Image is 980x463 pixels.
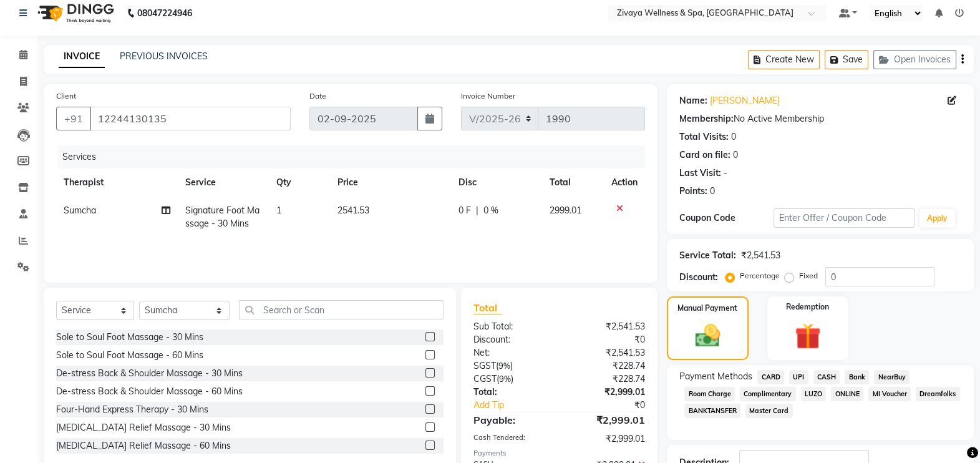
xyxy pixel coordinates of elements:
div: ₹2,541.53 [560,346,655,359]
span: 9% [499,374,511,384]
span: Room Charge [684,387,735,401]
div: Payable: [464,412,560,427]
span: CGST [473,373,497,384]
span: SGST [473,360,496,371]
div: ₹2,541.53 [741,249,780,262]
th: Price [330,168,451,197]
input: Search or Scan [239,300,444,319]
div: ₹2,541.53 [560,320,655,333]
div: Services [57,145,654,168]
span: 0 F [458,204,471,217]
div: ₹2,999.01 [560,412,655,427]
div: De-stress Back & Shoulder Massage - 60 Mins [56,385,243,398]
div: Four-Hand Express Therapy - 30 Mins [56,403,208,416]
div: ( ) [464,359,560,373]
div: 0 [733,149,738,162]
button: Open Invoices [873,50,956,69]
div: 0 [710,185,715,198]
span: Master Card [745,404,793,418]
div: Total: [464,386,560,399]
a: [PERSON_NAME] [710,94,780,107]
span: MI Voucher [868,387,911,401]
span: 9% [498,361,510,371]
input: Enter Offer / Coupon Code [774,208,915,228]
span: Dreamfolks [916,387,960,401]
span: | [476,204,478,217]
span: 2541.53 [337,205,369,216]
span: LUZO [801,387,827,401]
img: _cash.svg [687,321,728,350]
div: Card on file: [679,149,730,162]
div: 0 [731,130,736,144]
div: ₹0 [560,333,655,346]
input: Search by Name/Mobile/Email/Code [90,107,291,130]
label: Invoice Number [461,90,515,102]
span: CARD [757,370,784,384]
div: ₹2,999.01 [560,386,655,399]
span: ONLINE [831,387,863,401]
button: Apply [919,209,955,228]
label: Redemption [786,301,829,313]
th: Total [542,168,604,197]
div: Sub Total: [464,320,560,333]
div: - [724,167,727,180]
div: ( ) [464,373,560,386]
button: Create New [748,50,820,69]
span: Bank [845,370,869,384]
div: Discount: [679,271,718,284]
span: 1 [276,205,281,216]
div: ₹228.74 [560,359,655,373]
span: Signature Foot Massage - 30 Mins [185,205,260,229]
div: Last Visit: [679,167,721,180]
button: Save [825,50,868,69]
div: Total Visits: [679,130,729,144]
button: +91 [56,107,91,130]
th: Action [604,168,645,197]
div: Net: [464,346,560,359]
div: Cash Tendered: [464,432,560,446]
span: NearBuy [874,370,910,384]
div: Payments [473,448,645,459]
th: Disc [451,168,542,197]
span: BANKTANSFER [684,404,740,418]
div: ₹228.74 [560,373,655,386]
span: 2999.01 [550,205,581,216]
div: [MEDICAL_DATA] Relief Massage - 60 Mins [56,439,231,452]
span: CASH [813,370,840,384]
div: ₹2,999.01 [560,432,655,446]
div: Sole to Soul Foot Massage - 60 Mins [56,349,203,362]
a: PREVIOUS INVOICES [120,51,208,62]
div: ₹0 [575,399,654,412]
span: UPI [789,370,808,384]
a: Add Tip [464,399,575,412]
div: No Active Membership [679,112,961,125]
div: Coupon Code [679,212,774,225]
label: Percentage [740,270,780,281]
div: [MEDICAL_DATA] Relief Massage - 30 Mins [56,421,231,434]
div: Name: [679,94,707,107]
div: De-stress Back & Shoulder Massage - 30 Mins [56,367,243,380]
th: Service [178,168,269,197]
div: Points: [679,185,707,198]
div: Service Total: [679,249,736,262]
span: Complimentary [740,387,796,401]
img: _gift.svg [787,320,829,353]
div: Discount: [464,333,560,346]
th: Therapist [56,168,178,197]
span: Payment Methods [679,370,752,383]
label: Client [56,90,76,102]
div: Sole to Soul Foot Massage - 30 Mins [56,331,203,344]
span: Total [473,301,502,314]
label: Date [309,90,326,102]
span: Sumcha [64,205,96,216]
div: Membership: [679,112,734,125]
label: Manual Payment [677,303,737,314]
a: INVOICE [59,46,105,68]
span: 0 % [483,204,498,217]
label: Fixed [799,270,818,281]
th: Qty [269,168,330,197]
